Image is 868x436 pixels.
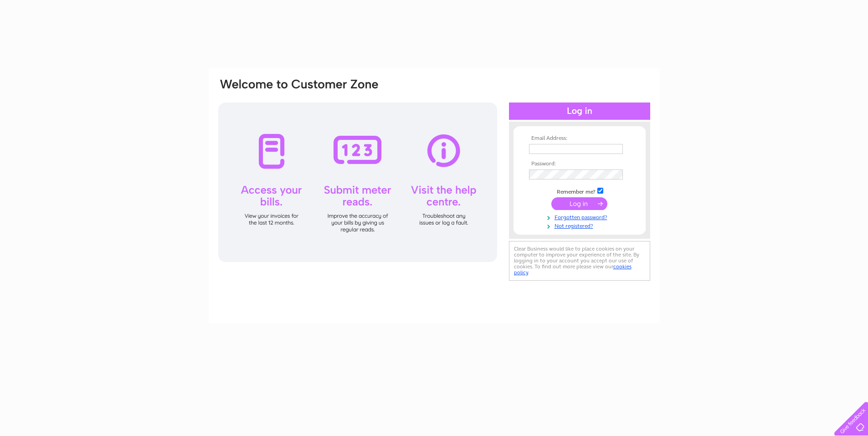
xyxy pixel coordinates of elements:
[527,186,632,195] td: Remember me?
[529,221,632,230] a: Not registered?
[527,135,632,142] th: Email Address:
[527,161,632,167] th: Password:
[551,197,607,210] input: Submit
[514,263,632,276] a: cookies policy
[529,212,632,221] a: Forgotten password?
[509,241,650,281] div: Clear Business would like to place cookies on your computer to improve your experience of the sit...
